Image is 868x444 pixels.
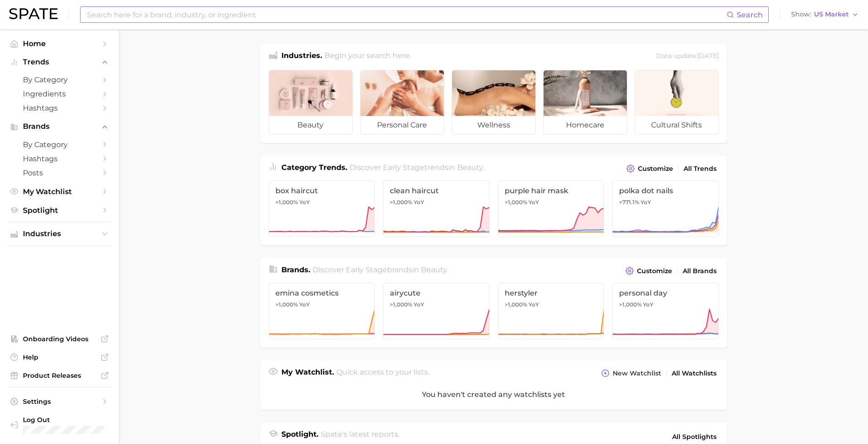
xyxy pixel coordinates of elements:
[619,199,639,206] span: +771.1%
[683,267,717,275] span: All Brands
[23,104,96,112] span: Hashtags
[505,186,598,195] span: purple hair mask
[23,169,96,177] span: Posts
[7,37,112,51] a: Home
[680,265,719,277] a: All Brands
[260,380,727,410] div: You haven't created any watchlists yet
[7,227,112,241] button: Industries
[23,335,96,343] span: Onboarding Videos
[269,180,375,237] a: box haircut>1,000% YoY
[23,154,96,163] span: Hashtags
[656,50,719,63] div: Data update: [DATE]
[9,8,58,19] img: SPATE
[350,163,484,172] span: Discover Early Stage trends in .
[599,367,663,380] button: New Watchlist
[544,116,627,134] span: homecare
[498,180,604,237] a: purple hair mask>1,000% YoY
[7,395,112,408] a: Settings
[269,70,353,135] a: beauty
[505,199,527,206] span: >1,000%
[23,75,96,84] span: by Category
[275,301,298,308] span: >1,000%
[361,116,444,134] span: personal care
[23,140,96,149] span: by Category
[269,283,375,339] a: emina cosmetics>1,000% YoY
[612,180,719,237] a: polka dot nails+771.1% YoY
[619,301,642,308] span: >1,000%
[7,120,112,133] button: Brands
[23,90,96,98] span: Ingredients
[7,203,112,217] a: Spotlight
[23,416,140,424] span: Log Out
[336,367,429,380] h2: Quick access to your lists.
[23,187,96,196] span: My Watchlist
[23,371,96,380] span: Product Releases
[543,70,627,135] a: homecare
[269,116,352,134] span: beauty
[299,301,310,308] span: YoY
[635,70,719,135] a: cultural shifts
[7,152,112,166] a: Hashtags
[643,301,653,308] span: YoY
[672,431,717,442] span: All Spotlights
[7,332,112,346] a: Onboarding Videos
[390,199,412,206] span: >1,000%
[505,289,598,297] span: herstyler
[498,283,604,339] a: herstyler>1,000% YoY
[452,116,535,134] span: wellness
[613,370,661,377] span: New Watchlist
[414,199,424,206] span: YoY
[281,265,310,274] span: Brands .
[7,185,112,199] a: My Watchlist
[7,55,112,69] button: Trends
[23,397,96,406] span: Settings
[7,166,112,180] a: Posts
[791,12,811,17] span: Show
[7,413,112,437] a: Log out. Currently logged in with e-mail michael.manket@voyantbeauty.com.
[281,163,347,172] span: Category Trends .
[7,101,112,115] a: Hashtags
[638,165,673,173] span: Customize
[86,7,727,22] input: Search here for a brand, industry, or ingredient
[619,289,712,297] span: personal day
[281,367,334,380] h1: My Watchlist.
[275,199,298,206] span: >1,000%
[23,353,96,361] span: Help
[313,265,448,274] span: Discover Early Stage brands in .
[669,367,719,380] a: All Watchlists
[7,369,112,382] a: Product Releases
[672,370,717,377] span: All Watchlists
[390,289,483,297] span: airycute
[275,289,368,297] span: emina cosmetics
[23,206,96,215] span: Spotlight
[737,11,763,19] span: Search
[528,301,539,308] span: YoY
[23,230,96,238] span: Industries
[457,163,483,172] span: beauty
[7,73,112,87] a: by Category
[360,70,444,135] a: personal care
[612,283,719,339] a: personal day>1,000% YoY
[299,199,310,206] span: YoY
[789,9,861,21] button: ShowUS Market
[684,165,717,173] span: All Trends
[390,301,412,308] span: >1,000%
[7,350,112,364] a: Help
[637,267,672,275] span: Customize
[23,122,96,131] span: Brands
[641,199,651,206] span: YoY
[383,180,490,237] a: clean haircut>1,000% YoY
[681,163,719,175] a: All Trends
[281,50,322,63] h1: Industries.
[421,265,447,274] span: beauty
[23,39,96,48] span: Home
[452,70,536,135] a: wellness
[324,50,411,63] h2: Begin your search here.
[7,87,112,101] a: Ingredients
[383,283,490,339] a: airycute>1,000% YoY
[390,186,483,195] span: clean haircut
[528,199,539,206] span: YoY
[619,186,712,195] span: polka dot nails
[275,186,368,195] span: box haircut
[23,58,96,66] span: Trends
